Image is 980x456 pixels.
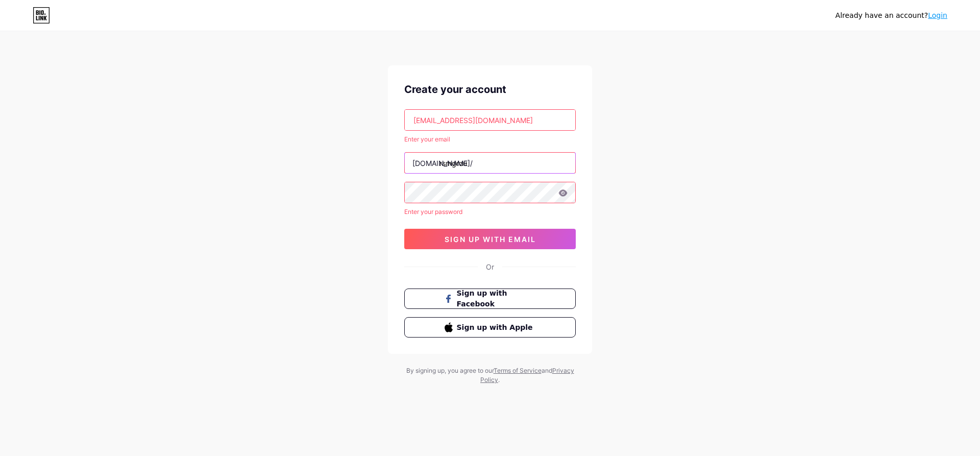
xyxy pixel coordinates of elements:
[412,158,473,169] div: [DOMAIN_NAME]/
[445,235,536,244] span: sign up with email
[405,110,575,130] input: Email
[404,207,576,217] div: Enter your password
[404,229,576,249] button: sign up with email
[405,153,575,173] input: username
[404,317,576,338] button: Sign up with Apple
[404,82,576,97] div: Create your account
[403,366,577,385] div: By signing up, you agree to our and .
[457,288,536,309] span: Sign up with Facebook
[404,289,576,309] button: Sign up with Facebook
[457,322,536,333] span: Sign up with Apple
[404,135,576,144] div: Enter your email
[836,10,947,21] div: Already have an account?
[494,367,542,374] a: Terms of Service
[928,11,947,19] a: Login
[486,261,494,272] div: Or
